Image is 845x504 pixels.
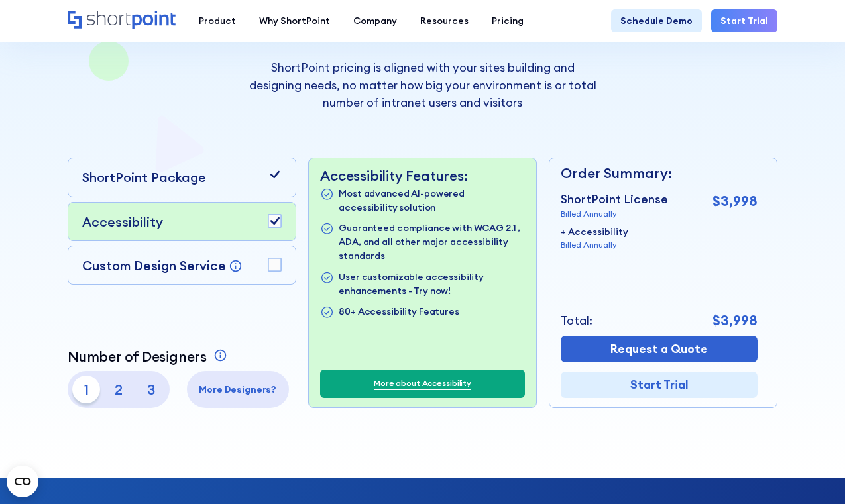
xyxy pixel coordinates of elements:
[7,466,38,497] button: Open CMP widget
[68,348,207,365] p: Number of Designers
[561,239,628,251] p: Billed Annually
[259,14,330,28] div: Why ShortPoint
[247,9,341,32] a: Why ShortPoint
[68,348,230,365] a: Number of Designers
[82,168,206,187] p: ShortPoint Package
[339,270,524,298] p: User customizable accessibility enhancements - Try now!
[711,9,777,32] a: Start Trial
[199,14,236,28] div: Product
[105,376,133,403] p: 2
[72,376,100,403] p: 1
[561,336,758,362] a: Request a Quote
[561,312,592,329] p: Total:
[82,257,226,274] p: Custom Design Service
[712,310,758,331] p: $3,998
[341,9,408,32] a: Company
[249,59,596,111] p: ShortPoint pricing is aligned with your sites building and designing needs, no matter how big you...
[68,11,176,30] a: Home
[82,212,163,231] p: Accessibility
[320,168,524,184] p: Accessibility Features:
[492,14,524,28] div: Pricing
[420,14,469,28] div: Resources
[353,14,397,28] div: Company
[561,208,668,220] p: Billed Annually
[480,9,535,32] a: Pricing
[561,163,758,184] p: Order Summary:
[137,376,165,403] p: 3
[339,305,459,320] p: 80+ Accessibility Features
[339,221,524,263] p: Guaranteed compliance with WCAG 2.1 , ADA, and all other major accessibility standards
[187,9,247,32] a: Product
[374,378,471,389] a: More about Accessibility
[561,225,628,239] p: + Accessibility
[611,9,702,32] a: Schedule Demo
[779,440,845,504] iframe: Chat Widget
[712,191,758,212] p: $3,998
[779,440,845,504] div: チャットウィジェット
[192,383,284,397] p: More Designers?
[561,372,758,398] a: Start Trial
[339,187,524,215] p: Most advanced AI-powered accessibility solution
[561,191,668,208] p: ShortPoint License
[408,9,480,32] a: Resources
